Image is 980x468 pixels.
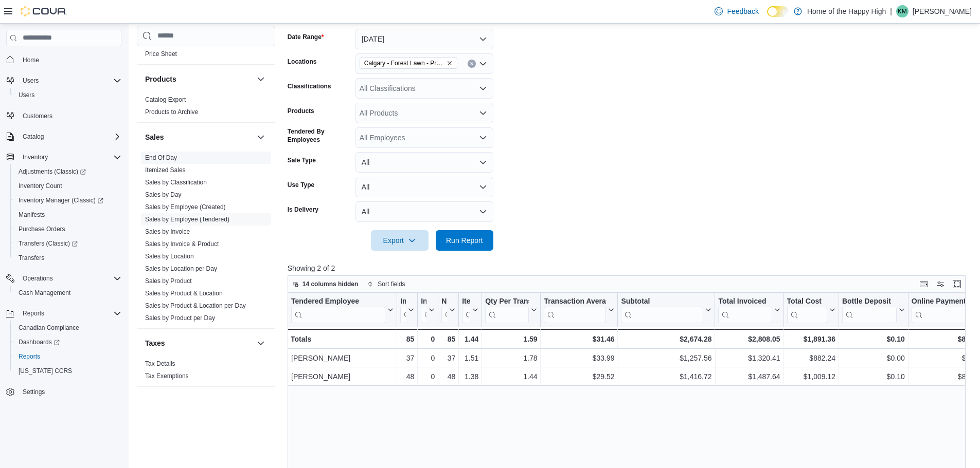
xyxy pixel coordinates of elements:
[145,108,198,116] a: Products to Archive
[288,156,316,164] label: Sale Type
[355,201,493,222] button: All
[145,166,186,174] a: Itemized Sales
[145,191,182,198] a: Sales by Day
[710,1,762,22] a: Feedback
[842,296,897,306] div: Bottle Deposit
[441,333,455,345] div: 85
[485,296,529,323] div: Qty Per Transaction
[145,179,207,186] a: Sales by Classification
[19,182,62,190] span: Inventory Count
[137,93,275,122] div: Products
[421,296,426,323] div: Invoices Ref
[912,352,980,364] div: $0.00
[371,230,429,251] button: Export
[727,6,758,16] span: Feedback
[19,367,72,375] span: [US_STATE] CCRS
[462,370,478,383] div: 1.38
[288,107,314,115] label: Products
[19,385,121,398] span: Settings
[10,164,126,179] a: Adjustments (Classic)
[14,209,121,221] span: Manifests
[912,296,972,323] div: Online Payment
[14,336,121,348] span: Dashboards
[19,272,121,285] span: Operations
[400,370,414,383] div: 48
[544,296,606,323] div: Transaction Average
[441,296,447,323] div: Net Sold
[842,296,905,323] button: Bottle Deposit
[19,109,121,122] span: Customers
[19,130,121,143] span: Catalog
[145,74,253,84] button: Products
[462,296,470,323] div: Items Per Transaction
[621,296,703,323] div: Subtotal
[421,352,435,364] div: 0
[355,152,493,173] button: All
[291,296,385,306] div: Tendered Employee
[544,296,614,323] button: Transaction Average
[912,296,972,306] div: Online Payment
[14,237,82,250] a: Transfers (Classic)
[441,352,455,364] div: 37
[288,263,973,273] p: Showing 2 of 2
[14,365,76,377] a: [US_STATE] CCRS
[2,384,126,399] button: Settings
[137,48,275,64] div: Pricing
[842,333,905,345] div: $0.10
[360,58,457,69] span: Calgary - Forest Lawn - Prairie Records
[291,296,385,323] div: Tendered Employee
[400,296,406,306] div: Invoices Sold
[807,5,886,17] p: Home of the Happy High
[23,112,52,120] span: Customers
[302,280,359,288] span: 14 columns hidden
[145,277,192,285] span: Sales by Product
[145,372,189,380] span: Tax Exemptions
[19,110,57,122] a: Customers
[137,152,275,328] div: Sales
[145,203,226,211] span: Sales by Employee (Created)
[145,360,175,368] span: Tax Details
[912,370,980,383] div: $85.48
[378,280,405,288] span: Sort fields
[14,194,108,207] a: Inventory Manager (Classic)
[145,228,190,236] span: Sales by Invoice
[377,230,422,251] span: Export
[19,74,43,87] button: Users
[14,180,66,192] a: Inventory Count
[842,296,897,323] div: Bottle Deposit
[767,6,789,17] input: Dark Mode
[10,88,126,102] button: Users
[19,338,60,346] span: Dashboards
[14,89,121,101] span: Users
[890,5,892,17] p: |
[145,96,186,104] span: Catalog Export
[621,333,711,345] div: $2,674.28
[19,151,52,163] button: Inventory
[255,73,267,85] button: Products
[718,296,772,323] div: Total Invoiced
[787,296,827,306] div: Total Cost
[145,96,186,103] a: Catalog Export
[19,91,34,99] span: Users
[145,290,223,297] a: Sales by Product & Location
[14,365,121,377] span: Washington CCRS
[544,296,606,306] div: Transaction Average
[14,223,69,235] a: Purchase Orders
[898,5,907,17] span: KM
[145,277,192,285] a: Sales by Product
[10,321,126,335] button: Canadian Compliance
[787,296,835,323] button: Total Cost
[718,370,780,383] div: $1,487.64
[288,205,318,214] label: Is Delivery
[19,272,57,285] button: Operations
[14,287,121,299] span: Cash Management
[355,29,493,49] button: [DATE]
[145,132,253,142] button: Sales
[462,333,478,345] div: 1.44
[145,228,190,235] a: Sales by Invoice
[14,287,75,299] a: Cash Management
[14,194,121,207] span: Inventory Manager (Classic)
[485,370,537,383] div: 1.44
[14,252,48,264] a: Transfers
[255,337,267,349] button: Taxes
